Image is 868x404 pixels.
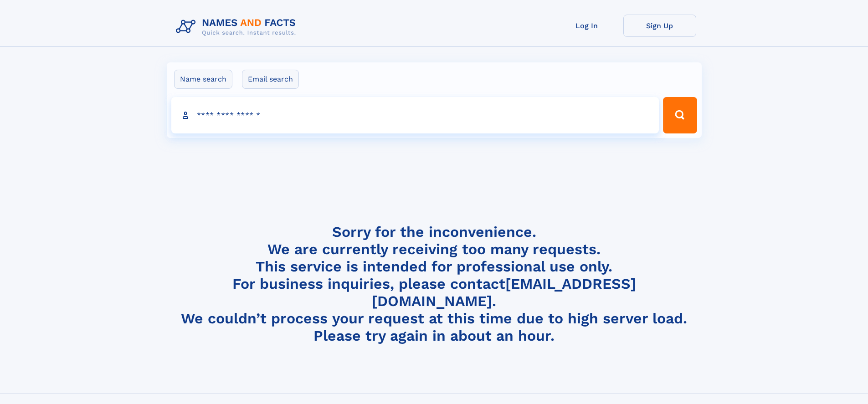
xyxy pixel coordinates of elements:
[663,97,697,133] button: Search Button
[172,223,696,345] h4: Sorry for the inconvenience. We are currently receiving too many requests. This service is intend...
[172,15,303,39] img: Logo Names and Facts
[623,15,696,37] a: Sign Up
[174,70,232,89] label: Name search
[550,15,623,37] a: Log In
[242,70,299,89] label: Email search
[372,275,636,310] a: [EMAIL_ADDRESS][DOMAIN_NAME]
[171,97,659,133] input: search input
